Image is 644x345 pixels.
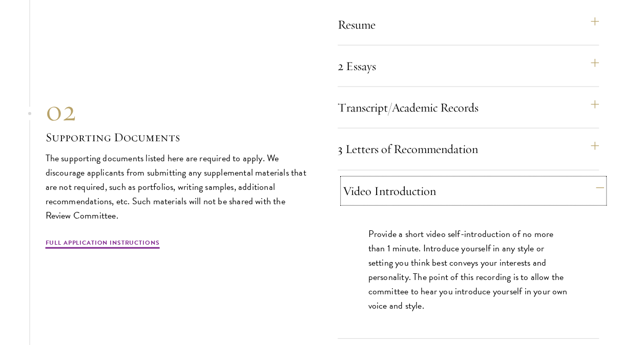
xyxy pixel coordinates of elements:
[46,93,307,128] div: 02
[368,227,568,313] p: Provide a short video self-introduction of no more than 1 minute. Introduce yourself in any style...
[338,12,599,37] button: Resume
[46,238,160,250] a: Full Application Instructions
[343,179,604,203] button: Video Introduction
[338,137,599,161] button: 3 Letters of Recommendation
[46,151,307,223] p: The supporting documents listed here are required to apply. We discourage applicants from submitt...
[338,54,599,78] button: 2 Essays
[338,95,599,120] button: Transcript/Academic Records
[46,128,307,146] h3: Supporting Documents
